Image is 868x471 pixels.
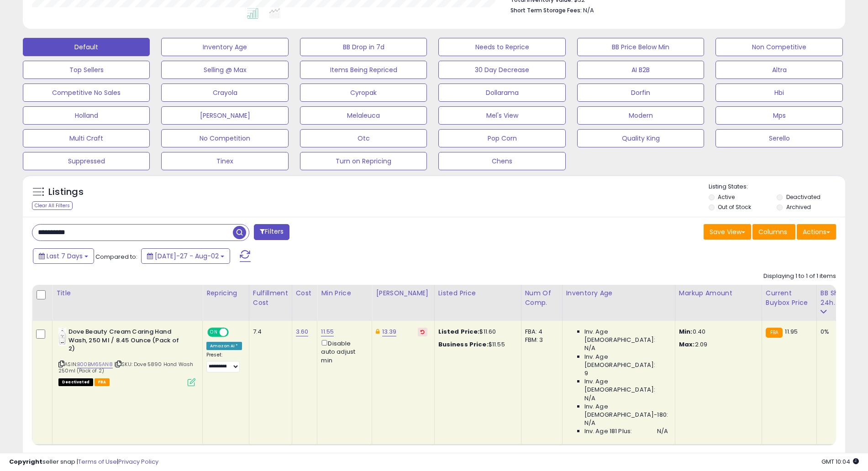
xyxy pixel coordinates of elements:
[95,252,137,261] span: Compared to:
[577,84,704,102] button: Dorfin
[376,288,430,298] div: [PERSON_NAME]
[321,338,365,365] div: Disable auto adjust min
[141,248,230,264] button: [DATE]-27 - Aug-02
[438,327,480,336] b: Listed Price:
[58,378,93,386] span: All listings that are unavailable for purchase on Amazon for any reason other than out-of-stock
[206,352,242,372] div: Preset:
[118,457,158,466] a: Privacy Policy
[58,328,66,346] img: 31BxvlNd01L._SL40_.jpg
[577,61,704,79] button: AI B2B
[161,152,288,170] button: Tinex
[584,353,668,369] span: Inv. Age [DEMOGRAPHIC_DATA]:
[438,61,565,79] button: 30 Day Decrease
[752,224,795,240] button: Columns
[679,340,755,349] p: 2.09
[583,6,594,15] span: N/A
[584,419,595,427] span: N/A
[48,186,84,199] h5: Listings
[208,329,220,336] span: ON
[525,336,555,344] div: FBM: 3
[296,288,314,298] div: Cost
[300,38,427,56] button: BB Drop in 7d
[709,183,845,191] p: Listing States:
[33,248,94,264] button: Last 7 Days
[679,288,758,298] div: Markup Amount
[227,329,242,336] span: OFF
[715,129,842,147] button: Serello
[704,224,751,240] button: Save View
[584,344,595,352] span: N/A
[438,38,565,56] button: Needs to Reprice
[438,288,517,298] div: Listed Price
[23,61,150,79] button: Top Sellers
[525,328,555,336] div: FBA: 4
[715,38,842,56] button: Non Competitive
[786,203,811,211] label: Archived
[718,203,751,211] label: Out of Stock
[584,403,668,419] span: Inv. Age [DEMOGRAPHIC_DATA]-180:
[206,288,245,298] div: Repricing
[584,377,668,394] span: Inv. Age [DEMOGRAPHIC_DATA]:
[161,84,288,102] button: Crayola
[679,327,693,336] strong: Min:
[785,327,798,336] span: 11.95
[253,328,285,336] div: 7.4
[300,84,427,102] button: Cyropak
[766,328,783,338] small: FBA
[253,288,288,308] div: Fulfillment Cost
[300,129,427,147] button: Otc
[766,288,813,308] div: Current Buybox Price
[577,129,704,147] button: Quality King
[438,340,514,349] div: $11.55
[32,201,73,210] div: Clear All Filters
[438,84,565,102] button: Dollarama
[68,328,179,356] b: Dove Beauty Cream Caring Hand Wash, 250 Ml / 8.45 Ounce (Pack of 2)
[206,342,242,350] div: Amazon AI *
[438,328,514,336] div: $11.60
[9,457,42,466] strong: Copyright
[23,106,150,125] button: Holland
[758,227,787,236] span: Columns
[382,327,397,336] a: 13.39
[438,129,565,147] button: Pop Corn
[23,84,150,102] button: Competitive No Sales
[300,106,427,125] button: Melaleuca
[438,106,565,125] button: Mel's View
[23,38,150,56] button: Default
[577,38,704,56] button: BB Price Below Min
[300,152,427,170] button: Turn on Repricing
[56,288,199,298] div: Title
[584,369,588,377] span: 9
[155,251,219,261] span: [DATE]-27 - Aug-02
[821,328,851,336] div: 0%
[254,224,289,240] button: Filters
[23,129,150,147] button: Multi Craft
[584,427,632,435] span: Inv. Age 181 Plus:
[77,361,113,368] a: B00BM65AN8
[23,152,150,170] button: Suppressed
[47,251,83,261] span: Last 7 Days
[78,457,117,466] a: Terms of Use
[95,378,110,386] span: FBA
[296,327,309,336] a: 3.60
[577,106,704,125] button: Modern
[438,340,489,349] b: Business Price:
[679,328,755,336] p: 0.40
[715,106,842,125] button: Mps
[566,288,671,298] div: Inventory Age
[679,340,695,349] strong: Max:
[584,394,595,403] span: N/A
[786,193,821,201] label: Deactivated
[300,61,427,79] button: Items Being Repriced
[58,361,193,374] span: | SKU: Dove 5890 Hand Wash 250ml (Pack of 2)
[321,288,368,298] div: Min Price
[715,84,842,102] button: Hbi
[58,328,195,385] div: ASIN:
[797,224,836,240] button: Actions
[657,427,668,435] span: N/A
[584,328,668,344] span: Inv. Age [DEMOGRAPHIC_DATA]:
[763,272,836,281] div: Displaying 1 to 1 of 1 items
[161,129,288,147] button: No Competition
[161,38,288,56] button: Inventory Age
[161,61,288,79] button: Selling @ Max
